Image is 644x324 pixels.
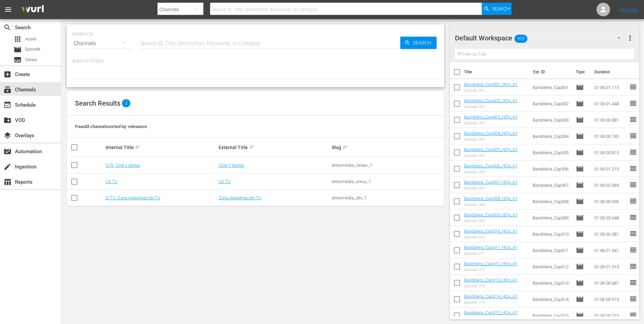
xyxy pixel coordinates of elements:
[106,195,160,200] a: ZI TV, Zona Investigación TV
[122,99,130,107] span: 3
[464,300,518,305] div: Episodio 314
[629,148,637,156] span: reorder
[464,105,518,109] div: Episodio 302
[620,7,638,12] a: Sign Out
[464,229,518,234] a: Bandolera_Cap310_HDp_A1
[626,34,634,42] span: more_vert
[592,161,629,177] td: 01:06:01.215
[464,137,518,142] div: Episodio 304
[464,202,518,207] div: Episodio 308
[3,86,12,94] span: Channels
[400,37,437,49] button: Search
[576,148,584,157] span: Episode
[464,268,518,272] div: Episodio 312
[629,181,637,189] span: reorder
[4,5,12,14] span: menu
[464,261,518,266] a: Bandolera_Cap312_HDp_A1
[464,196,518,201] a: Bandolera_Cap308_HDp_A1
[332,143,443,151] div: Slug
[530,161,573,177] td: Bandolera_Cap306
[3,101,12,109] span: Schedule
[3,178,12,186] span: Reports
[464,163,518,168] a: Bandolera_Cap306_HDp_A1
[464,277,518,283] a: Bandolera_Cap313_HDp_A1
[576,246,584,254] span: Episode
[14,35,22,43] span: Asset
[410,37,437,49] span: Search
[219,195,261,200] a: Zona Investigación TV
[455,29,627,48] div: Default Workspace
[3,163,12,171] span: Ingestion
[530,128,573,144] td: Bandolera_Cap304
[530,258,573,275] td: Bandolera_Cap312
[75,99,121,107] span: Search Results
[14,46,22,54] span: Episode
[72,58,439,64] p: Search Filters:
[576,279,584,287] span: Episode
[592,79,629,95] td: 01:06:01.115
[530,177,573,193] td: Bandolera_Cap307
[464,114,518,120] a: Bandolera_Cap303_HDp_A1
[592,307,629,324] td: 01:06:00.715
[464,121,518,125] div: Episodio 303
[106,143,217,151] div: Internal Title
[592,95,629,112] td: 01:06:01.448
[530,144,573,161] td: Bandolera_Cap305
[590,62,631,82] th: Duration
[576,83,584,91] span: Episode
[530,242,573,258] td: Bandolera_Cap311
[629,278,637,287] span: reorder
[629,99,637,107] span: reorder
[75,124,147,129] span: Found 3 channels sorted by: relevance
[530,275,573,291] td: Bandolera_Cap313
[25,36,36,42] span: Asset
[592,128,629,144] td: 01:06:00.745
[576,100,584,108] span: Episode
[530,112,573,128] td: Bandolera_Cap303
[592,291,629,307] td: 01:06:00.915
[464,180,518,185] a: Bandolera_Cap307_HDp_A1
[482,3,512,15] button: Search
[576,132,584,140] span: Episode
[219,143,330,151] div: External Title
[576,263,584,271] span: Episode
[626,30,634,46] button: more_vert
[592,275,629,291] td: 01:06:00.681
[530,307,573,324] td: Bandolera_Cap315
[464,62,529,82] th: Title
[592,242,629,258] td: 01:06:01.341
[592,210,629,226] td: 01:06:00.648
[629,197,637,205] span: reorder
[576,295,584,303] span: Episode
[629,246,637,254] span: reorder
[629,115,637,124] span: reorder
[629,164,637,173] span: reorder
[592,112,629,128] td: 01:06:00.881
[16,2,49,18] img: ans4CAIJ8jUAAAAAAAAAAAAAAAAAAAAAAAAgQb4GAAAAAAAAAAAAAAAAAAAAAAAAJMjXAAAAAAAAAAAAAAAAAAAAAAAAgAT5G...
[464,235,518,239] div: Episodio 310
[629,311,637,319] span: reorder
[464,245,518,250] a: Bandolera_Cap311_HDp_A1
[332,163,443,168] div: atresmedia_ceries_1
[592,226,629,242] td: 01:06:00.381
[530,291,573,307] td: Bandolera_Cap314
[219,163,244,168] a: Cine Y Series
[592,193,629,210] td: 01:06:00.936
[576,197,584,205] span: Episode
[530,95,573,112] td: Bandolera_Cap302
[464,186,518,191] div: Episodio 307
[464,147,518,152] a: Bandolera_Cap305_HDp_A1
[342,144,348,150] span: sort
[492,3,510,15] span: Search
[464,170,518,174] div: Episodio 306
[106,163,140,168] a: CYS, Cine y series
[106,179,117,184] a: Ún TV
[592,144,629,161] td: 01:06:00.815
[464,212,518,217] a: Bandolera_Cap309_HDp_A1
[576,230,584,238] span: Episode
[464,294,518,299] a: Bandolera_Cap314_HDp_A1
[530,210,573,226] td: Bandolera_Cap309
[25,46,40,53] span: Episode
[464,154,518,158] div: Episodio 305
[514,32,527,46] span: 970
